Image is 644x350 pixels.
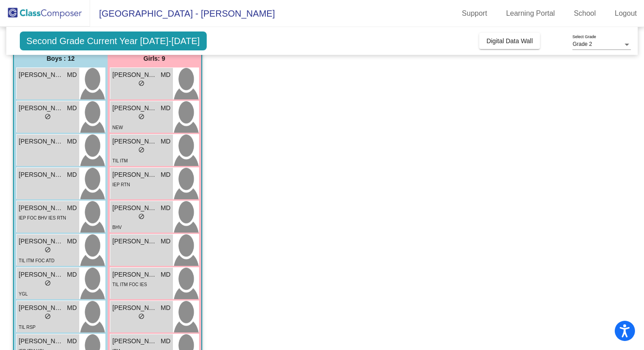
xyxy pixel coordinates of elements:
a: Support [455,6,494,21]
span: [PERSON_NAME] [113,170,158,179]
span: [PERSON_NAME] [113,70,158,80]
div: Boys : 12 [14,49,108,67]
span: do_not_disturb_alt [45,247,51,253]
span: MD [67,137,77,146]
span: YGL [19,292,28,296]
span: [PERSON_NAME] [19,203,64,213]
span: [PERSON_NAME] [19,103,64,113]
span: [PERSON_NAME] [19,237,64,246]
span: do_not_disturb_alt [45,113,51,120]
span: [PERSON_NAME] [19,303,64,313]
span: MD [161,70,171,80]
span: [PERSON_NAME] [PERSON_NAME] [19,270,64,279]
span: do_not_disturb_alt [138,80,145,86]
span: MD [161,170,171,179]
span: MD [67,203,77,213]
span: MD [161,337,171,346]
span: [PERSON_NAME] [19,337,64,346]
span: IEP RTN [113,182,130,187]
span: NEW [113,125,123,130]
span: BHV [113,225,122,230]
span: [PERSON_NAME] [113,137,158,146]
span: Second Grade Current Year [DATE]-[DATE] [20,31,207,50]
span: MD [67,237,77,246]
span: MD [161,103,171,113]
span: TIL ITM [113,158,128,163]
span: IEP FOC BHV IES RTN [19,215,66,220]
span: MD [67,103,77,113]
span: [PERSON_NAME] [113,237,158,246]
span: [PERSON_NAME] [113,303,158,313]
span: MD [161,270,171,279]
span: MD [161,237,171,246]
span: do_not_disturb_alt [45,280,51,286]
span: MD [161,137,171,146]
span: do_not_disturb_alt [138,313,145,319]
span: MD [67,337,77,346]
span: TIL ITM FOC ATD [19,258,54,263]
span: do_not_disturb_alt [138,213,145,220]
span: [GEOGRAPHIC_DATA] - [PERSON_NAME] [90,6,275,21]
span: do_not_disturb_alt [138,147,145,153]
span: Digital Data Wall [486,37,533,45]
span: do_not_disturb_alt [138,113,145,120]
span: Grade 2 [572,41,592,47]
a: School [567,6,603,21]
span: [PERSON_NAME] [113,337,158,346]
span: MD [161,203,171,213]
span: TIL RSP [19,325,36,330]
span: [PERSON_NAME] "[PERSON_NAME]" [PERSON_NAME] [113,103,158,113]
span: [PERSON_NAME] [19,70,64,80]
span: MD [161,303,171,313]
span: MD [67,70,77,80]
span: MD [67,170,77,179]
span: [PERSON_NAME] [19,137,64,146]
div: Girls: 9 [108,49,201,67]
span: do_not_disturb_alt [45,313,51,319]
span: [PERSON_NAME] [113,203,158,213]
span: TIL ITM FOC IES [113,282,147,287]
a: Logout [608,6,644,21]
span: [PERSON_NAME] [19,170,64,179]
span: MD [67,303,77,313]
button: Digital Data Wall [479,33,540,49]
a: Learning Portal [499,6,562,21]
span: MD [67,270,77,279]
span: [PERSON_NAME] [113,270,158,279]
